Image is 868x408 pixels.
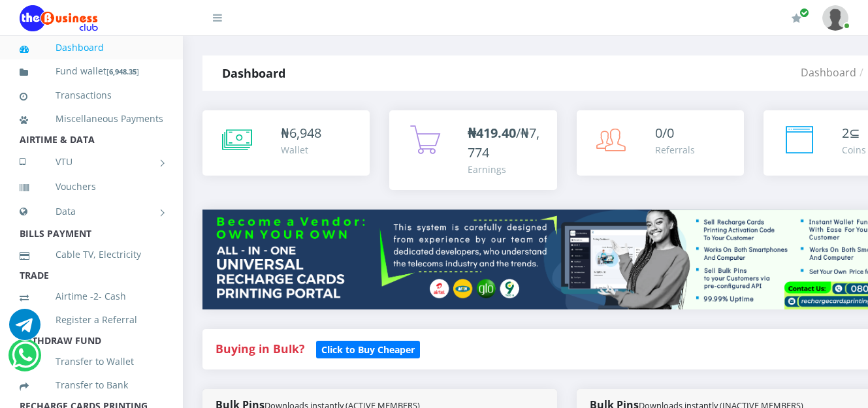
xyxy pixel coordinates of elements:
[216,341,304,356] strong: Buying in Bulk?
[20,146,163,178] a: VTU
[842,143,866,157] div: Coins
[655,143,695,157] div: Referrals
[20,305,163,335] a: Register a Referral
[799,8,809,18] span: Renew/Upgrade Subscription
[20,370,163,400] a: Transfer to Bank
[822,5,848,31] img: User
[20,33,163,63] a: Dashboard
[289,124,321,142] span: 6,948
[389,110,556,190] a: ₦419.40/₦7,774 Earnings
[792,13,801,24] i: Renew/Upgrade Subscription
[20,240,163,270] a: Cable TV, Electricity
[202,110,370,176] a: ₦6,948 Wallet
[9,319,40,340] a: Chat for support
[20,56,163,87] a: Fund wallet[6,948.35]
[281,143,321,157] div: Wallet
[655,124,674,142] span: 0/0
[281,123,321,143] div: ₦
[222,65,285,81] strong: Dashboard
[801,65,856,80] a: Dashboard
[12,349,39,371] a: Chat for support
[321,343,415,356] b: Click to Buy Cheaper
[20,281,163,311] a: Airtime -2- Cash
[20,195,163,228] a: Data
[20,172,163,202] a: Vouchers
[468,124,516,142] b: ₦419.40
[20,80,163,110] a: Transactions
[109,67,137,76] b: 6,948.35
[20,104,163,134] a: Miscellaneous Payments
[20,5,98,31] img: Logo
[468,124,539,161] span: /₦7,774
[20,347,163,377] a: Transfer to Wallet
[468,163,543,176] div: Earnings
[316,341,420,356] a: Click to Buy Cheaper
[842,124,849,142] span: 2
[842,123,866,143] div: ⊆
[106,67,139,76] small: [ ]
[577,110,744,176] a: 0/0 Referrals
